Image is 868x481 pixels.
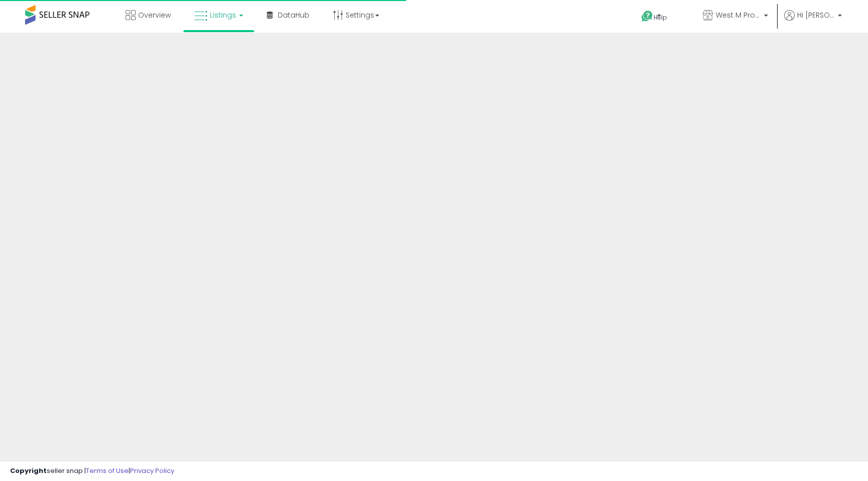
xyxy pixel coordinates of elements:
a: Help [633,3,687,33]
span: Help [654,13,667,22]
a: Hi [PERSON_NAME] [784,10,842,33]
span: DataHub [278,10,309,20]
span: Listings [210,10,236,20]
i: Get Help [641,10,654,23]
span: Overview [138,10,171,20]
span: Hi [PERSON_NAME] [797,10,835,20]
span: West M Products [716,10,761,20]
